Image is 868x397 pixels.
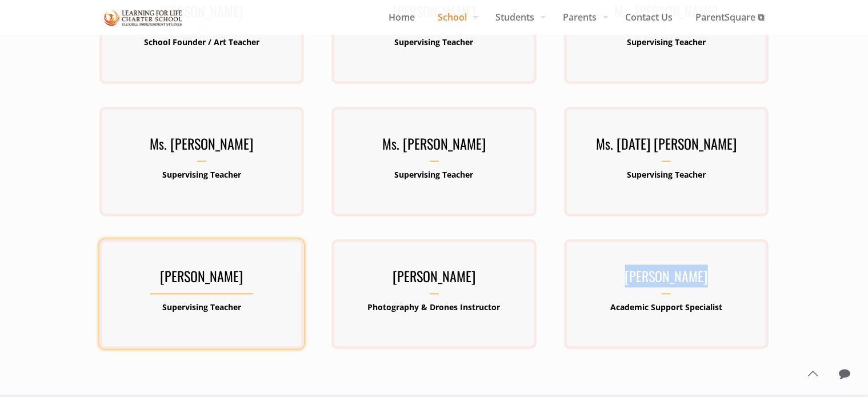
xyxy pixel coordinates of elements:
b: Supervising Teacher [162,170,241,181]
b: Supervising Teacher [394,37,473,48]
h3: [PERSON_NAME] [331,265,536,295]
span: ParentSquare ⧉ [685,9,776,26]
span: School [427,9,485,26]
span: Parents [552,9,614,26]
span: Home [378,9,427,26]
b: Supervising Teacher [394,170,473,181]
b: Supervising Teacher [627,37,706,48]
b: Academic Support Specialist [610,302,722,313]
b: School Founder / Art Teacher [144,37,259,48]
h3: [PERSON_NAME] [99,265,304,295]
span: Students [485,9,552,26]
b: Photography & Drones Instructor [367,302,500,313]
h3: [PERSON_NAME] [564,265,769,295]
a: Back to top icon [801,362,825,386]
b: Supervising Teacher [627,170,706,181]
h3: Ms. [DATE] [PERSON_NAME] [564,133,769,162]
span: Contact Us [614,9,685,26]
img: Staff [104,8,183,28]
h3: Ms. [PERSON_NAME] [331,133,536,162]
h3: Ms. [PERSON_NAME] [99,133,304,162]
b: Supervising Teacher [162,302,241,313]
